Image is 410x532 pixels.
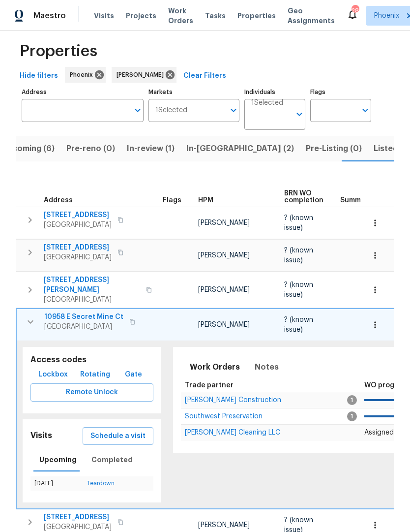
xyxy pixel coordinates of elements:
[364,382,410,389] span: WO progress
[185,429,280,436] span: [PERSON_NAME] Cleaning LLC
[237,11,276,21] span: Properties
[44,312,123,322] span: 10958 E Secret Mine Ct
[284,247,313,264] span: ? (known issue)
[44,275,140,295] span: [STREET_ADDRESS][PERSON_NAME]
[131,103,145,117] button: Open
[22,89,144,95] label: Address
[126,11,156,21] span: Projects
[83,427,153,445] button: Schedule a visit
[198,252,250,259] span: [PERSON_NAME]
[30,383,153,402] button: Remote Unlock
[87,480,115,486] a: Teardown
[244,89,305,95] label: Individuals
[38,369,68,381] span: Lockbox
[127,142,175,156] span: In-review (1)
[185,382,234,389] span: Trade partner
[44,295,140,305] span: [GEOGRAPHIC_DATA]
[251,99,283,107] span: 1 Selected
[255,360,279,374] span: Notes
[288,6,335,26] span: Geo Assignments
[185,413,263,420] span: Southwest Preservation
[91,454,133,466] span: Completed
[44,210,112,220] span: [STREET_ADDRESS]
[34,366,72,384] button: Lockbox
[44,512,112,522] span: [STREET_ADDRESS]
[44,243,112,252] span: [STREET_ADDRESS]
[44,252,112,262] span: [GEOGRAPHIC_DATA]
[227,103,240,117] button: Open
[198,197,213,204] span: HPM
[198,522,250,529] span: [PERSON_NAME]
[284,215,313,231] span: ? (known issue)
[1,142,55,156] span: Upcoming (6)
[374,11,399,21] span: Phoenix
[33,11,66,21] span: Maestro
[20,46,97,56] span: Properties
[185,397,281,403] a: [PERSON_NAME] Construction
[347,395,357,405] span: 1
[76,366,114,384] button: Rotating
[94,11,114,21] span: Visits
[358,103,372,117] button: Open
[185,397,281,404] span: [PERSON_NAME] Construction
[185,430,280,436] a: [PERSON_NAME] Cleaning LLC
[351,6,358,16] div: 28
[198,219,250,226] span: [PERSON_NAME]
[44,522,112,532] span: [GEOGRAPHIC_DATA]
[16,67,62,85] button: Hide filters
[30,476,83,491] td: [DATE]
[44,220,112,230] span: [GEOGRAPHIC_DATA]
[117,70,168,80] span: [PERSON_NAME]
[310,89,371,95] label: Flags
[340,197,372,204] span: Summary
[205,12,226,19] span: Tasks
[44,197,73,204] span: Address
[306,142,362,156] span: Pre-Listing (0)
[347,411,357,421] span: 1
[66,142,115,156] span: Pre-reno (0)
[186,142,294,156] span: In-[GEOGRAPHIC_DATA] (2)
[30,431,52,441] h5: Visits
[198,321,250,328] span: [PERSON_NAME]
[118,366,149,384] button: Gate
[179,67,230,85] button: Clear Filters
[65,67,106,83] div: Phoenix
[163,197,181,204] span: Flags
[122,369,146,381] span: Gate
[284,316,313,333] span: ? (known issue)
[90,430,146,442] span: Schedule a visit
[39,454,77,466] span: Upcoming
[190,360,240,374] span: Work Orders
[20,70,58,82] span: Hide filters
[44,322,123,332] span: [GEOGRAPHIC_DATA]
[168,6,193,26] span: Work Orders
[293,107,306,121] button: Open
[148,89,240,95] label: Markets
[80,369,110,381] span: Rotating
[155,106,187,115] span: 1 Selected
[198,286,250,293] span: [PERSON_NAME]
[183,70,226,82] span: Clear Filters
[284,190,323,204] span: BRN WO completion
[284,282,313,298] span: ? (known issue)
[30,355,153,365] h5: Access codes
[38,386,146,399] span: Remote Unlock
[112,67,176,83] div: [PERSON_NAME]
[185,413,263,419] a: Southwest Preservation
[70,70,97,80] span: Phoenix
